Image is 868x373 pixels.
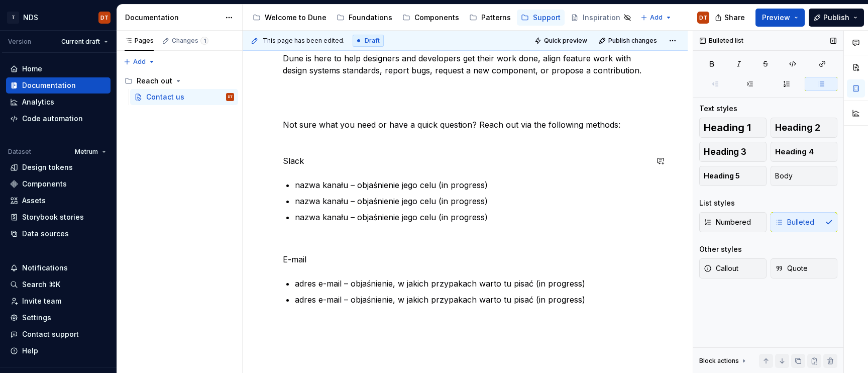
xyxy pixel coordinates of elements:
span: Heading 2 [775,123,820,133]
div: Notifications [22,263,68,273]
div: Text styles [699,104,737,114]
span: Preview [762,13,790,23]
a: Data sources [6,226,111,242]
span: Publish changes [608,37,657,45]
span: Callout [704,263,738,273]
div: Documentation [22,80,76,90]
button: Body [771,166,838,186]
p: adres e-mail – objaśnienie, w jakich przypakach warto tu pisać (in progress) [295,294,647,306]
span: Quote [775,263,808,273]
span: This page has been edited. [263,37,345,45]
span: 1 [200,37,208,45]
div: DT [228,92,233,102]
button: Heading 4 [771,142,838,162]
span: Heading 4 [775,147,814,157]
button: Notifications [6,260,111,276]
p: nazwa kanału – objaśnienie jego celu (in progress) [295,211,647,223]
p: adres e-mail – objaśnienie, w jakich przypakach warto tu pisać (in progress) [295,277,647,290]
button: TNDSDT [2,7,115,28]
button: Heading 2 [771,118,838,138]
button: Heading 5 [699,166,767,186]
div: Welcome to Dune [265,13,327,23]
p: nazwa kanału – objaśnienie jego celu (in progress) [295,179,647,191]
a: Design tokens [6,159,111,175]
a: Foundations [333,10,396,26]
a: Patterns [465,10,515,26]
button: Publish changes [596,34,662,48]
span: Heading 3 [704,147,746,157]
a: Settings [6,310,111,326]
span: Body [775,171,793,181]
div: Patterns [481,13,511,23]
div: Components [22,179,67,189]
div: Inspiration [583,13,620,23]
div: Page tree [121,73,238,105]
p: Dune is here to help designers and developers get their work done, align feature work with design... [283,52,647,76]
div: Dataset [8,148,31,156]
div: Search ⌘K [22,279,60,290]
span: Quick preview [544,37,587,45]
a: Inspiration [567,10,635,26]
div: Design tokens [22,162,73,172]
span: Heading 5 [704,171,740,181]
a: Assets [6,193,111,209]
div: Code automation [22,114,83,124]
div: Settings [22,313,51,323]
span: Publish [823,13,849,23]
div: T [7,12,19,24]
div: Other styles [699,244,742,254]
button: Quote [771,258,838,278]
button: Heading 3 [699,142,767,162]
button: Help [6,343,111,359]
p: nazwa kanału – objaśnienie jego celu (in progress) [295,195,647,207]
a: Analytics [6,94,111,110]
a: Components [398,10,463,26]
div: Block actions [699,357,739,365]
div: Support [533,13,561,23]
div: DT [699,14,707,22]
button: Callout [699,258,767,278]
button: Add [121,55,158,69]
button: Numbered [699,212,767,232]
div: Changes [172,37,208,45]
div: DT [100,14,108,22]
p: Slack [283,155,647,167]
a: Documentation [6,77,111,94]
span: Heading 1 [704,123,751,133]
button: Preview [755,9,805,27]
div: Pages [125,37,154,45]
a: Support [517,10,565,26]
div: Page tree [249,8,635,28]
p: E-mail [283,253,647,265]
div: Contact us [146,92,184,102]
div: Block actions [699,354,748,368]
span: Current draft [61,38,100,46]
div: Version [8,38,31,46]
div: NDS [23,13,38,23]
button: Search ⌘K [6,276,111,293]
span: Draft [365,37,380,45]
button: Share [710,9,751,27]
div: Invite team [22,296,61,306]
div: Documentation [125,13,220,23]
div: Reach out [137,76,172,86]
div: Data sources [22,229,69,239]
button: Contact support [6,326,111,342]
p: Not sure what you need or have a quick question? Reach out via the following methods: [283,119,647,131]
div: List styles [699,198,735,208]
div: Home [22,64,42,74]
button: Add [637,11,675,25]
div: Help [22,346,38,356]
a: Contact usDT [130,89,238,105]
div: Contact support [22,329,79,339]
button: Publish [809,9,864,27]
a: Welcome to Dune [249,10,331,26]
a: Home [6,61,111,77]
div: Analytics [22,97,54,107]
a: Components [6,176,111,192]
span: Share [724,13,745,23]
div: Assets [22,196,46,206]
button: Heading 1 [699,118,767,138]
a: Code automation [6,111,111,127]
span: Add [650,14,663,22]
